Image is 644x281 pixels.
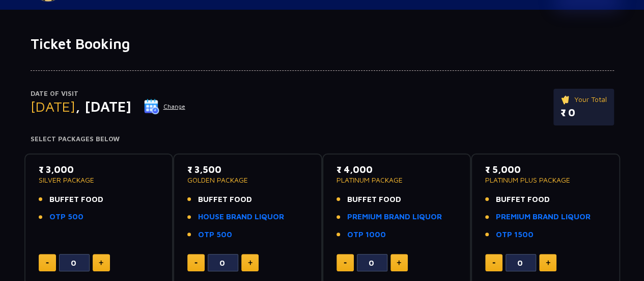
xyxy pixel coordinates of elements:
[144,98,186,115] button: Change
[31,135,614,143] h4: Select Packages Below
[344,262,347,264] img: minus
[75,98,131,115] span: , [DATE]
[31,98,75,115] span: [DATE]
[31,89,186,99] p: Date of Visit
[337,163,457,176] p: ₹ 4,000
[561,94,607,105] p: Your Total
[496,194,550,206] span: BUFFET FOOD
[337,176,457,184] p: PLATINUM PACKAGE
[46,262,49,264] img: minus
[39,163,159,176] p: ₹ 3,000
[561,94,571,105] img: ticket
[347,211,442,223] a: PREMIUM BRAND LIQUOR
[49,194,103,206] span: BUFFET FOOD
[347,229,386,241] a: OTP 1000
[248,260,253,265] img: plus
[496,229,534,241] a: OTP 1500
[347,194,401,206] span: BUFFET FOOD
[485,163,606,176] p: ₹ 5,000
[39,176,159,184] p: SILVER PACKAGE
[546,260,550,265] img: plus
[49,211,83,223] a: OTP 500
[198,229,232,241] a: OTP 500
[194,262,198,264] img: minus
[187,163,308,176] p: ₹ 3,500
[187,176,308,184] p: GOLDEN PACKAGE
[198,211,284,223] a: HOUSE BRAND LIQUOR
[492,262,495,264] img: minus
[561,105,607,120] p: ₹ 0
[99,260,103,265] img: plus
[31,35,614,53] h1: Ticket Booking
[198,194,252,206] span: BUFFET FOOD
[496,211,591,223] a: PREMIUM BRAND LIQUOR
[485,176,606,184] p: PLATINUM PLUS PACKAGE
[397,260,401,265] img: plus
